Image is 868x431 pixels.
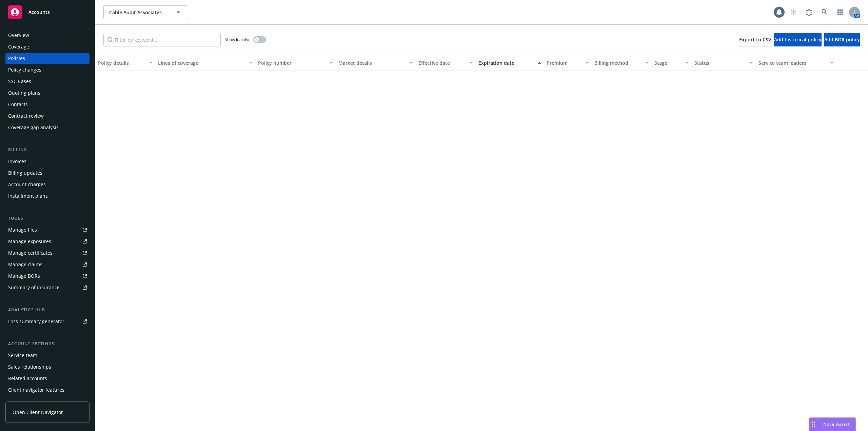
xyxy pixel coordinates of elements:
div: Premium [547,59,582,66]
a: Sales relationships [5,361,90,372]
a: Overview [5,30,90,41]
div: Installment plans [8,191,48,201]
button: Premium [544,55,592,71]
a: Policies [5,53,90,64]
a: Related accounts [5,373,90,384]
span: Export to CSV [739,36,771,43]
a: SSC Cases [5,76,90,87]
a: Billing updates [5,168,90,178]
div: Loss summary generator [8,316,64,327]
button: Nova Assist [809,417,856,431]
div: Market details [338,59,406,66]
button: Lines of coverage [155,55,255,71]
a: Loss summary generator [5,316,90,327]
div: SSC Cases [8,76,31,87]
button: Stage [652,55,692,71]
div: Billing [5,146,90,153]
a: Switch app [833,5,847,19]
button: Status [692,55,756,71]
a: Policy changes [5,64,90,75]
div: Policies [8,53,25,64]
a: Service team [5,350,90,361]
a: Manage exposures [5,236,90,247]
div: Coverage [8,41,29,52]
div: Related accounts [8,373,47,384]
a: Manage files [5,224,90,235]
a: Installment plans [5,191,90,201]
button: Export to CSV [739,33,771,46]
div: Manage files [8,224,37,235]
div: Tools [5,215,90,222]
div: Lines of coverage [158,59,245,66]
button: Policy details [95,55,155,71]
div: Service team [8,350,37,361]
button: Billing method [592,55,652,71]
div: Expiration date [478,59,534,66]
a: Search [818,5,831,19]
a: Invoices [5,156,90,167]
span: Show inactive [225,37,251,42]
a: Contract review [5,111,90,121]
div: Policy changes [8,64,41,75]
div: Service team leaders [758,59,826,66]
button: Effective date [416,55,476,71]
div: Billing updates [8,168,42,178]
button: Expiration date [476,55,544,71]
div: Contract review [8,111,44,121]
div: Analytics hub [5,307,90,313]
span: Nova Assist [823,421,850,427]
div: Invoices [8,156,26,167]
div: Manage claims [8,259,42,270]
div: Manage BORs [8,271,40,281]
a: Summary of insurance [5,282,90,293]
div: Manage exposures [8,236,51,247]
button: Service team leaders [756,55,836,71]
div: Coverage gap analysis [8,122,59,133]
span: Accounts [28,9,50,15]
span: Add BOR policy [824,36,860,43]
div: Status [694,59,746,66]
a: Manage claims [5,259,90,270]
a: Accounts [5,3,90,22]
div: Manage certificates [8,248,53,258]
div: Account charges [8,179,46,190]
a: Start snowing [787,5,800,19]
div: Client navigator features [8,385,64,395]
div: Quoting plans [8,87,40,98]
div: Summary of insurance [8,282,60,293]
span: Add historical policy [774,36,822,43]
button: Cable Audit Associates [103,5,188,19]
a: Report a Bug [802,5,816,19]
div: Sales relationships [8,361,51,372]
a: Client navigator features [5,385,90,395]
button: Add historical policy [774,33,822,46]
a: Contacts [5,99,90,110]
div: Policy details [98,59,145,66]
button: Add BOR policy [824,33,860,46]
button: Policy number [255,55,335,71]
a: Account charges [5,179,90,190]
a: Quoting plans [5,87,90,98]
a: Coverage gap analysis [5,122,90,133]
div: Contacts [8,99,28,110]
button: Market details [336,55,416,71]
div: Drag to move [809,418,818,431]
div: Billing method [594,59,642,66]
a: Manage certificates [5,248,90,258]
a: Coverage [5,41,90,52]
div: Effective date [418,59,466,66]
div: Account settings [5,340,90,347]
span: Open Client Navigator [13,409,63,416]
div: Overview [8,30,29,41]
a: Manage BORs [5,271,90,281]
div: Policy number [258,59,325,66]
div: Stage [654,59,682,66]
span: Cable Audit Associates [109,9,168,16]
input: Filter by keyword... [103,33,221,46]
